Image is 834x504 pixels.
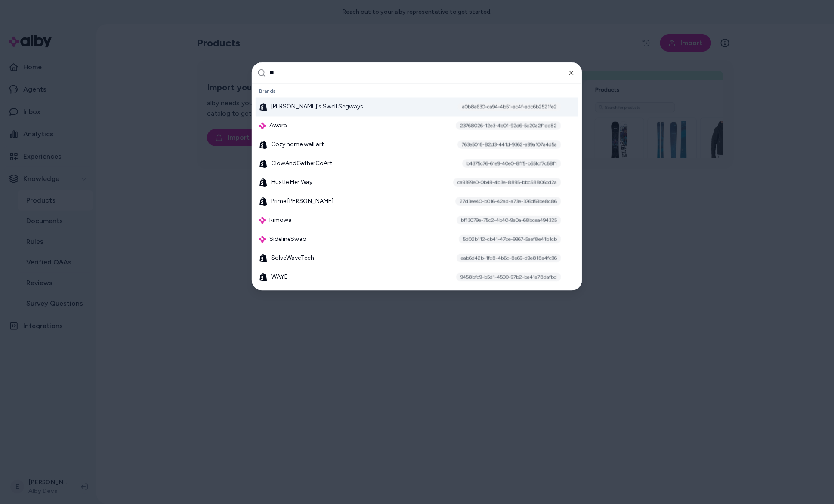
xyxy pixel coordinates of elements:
span: SolveWaveTech [271,254,314,263]
div: 5d02b112-cb41-47ce-9967-5aef8e41b1cb [459,235,561,244]
div: a0b8a630-ca94-4b51-ac4f-adc6b2521fe2 [458,103,561,111]
span: Rimowa [269,216,292,225]
img: alby Logo [259,123,266,129]
span: Awara [269,122,287,130]
div: bf13079e-75c2-4b40-9a0a-68bcea494325 [457,216,561,225]
div: b4375c76-61e9-40e0-8ff5-b55fcf7c68f1 [462,160,561,168]
span: [PERSON_NAME]'s Swell Segways [271,103,363,111]
span: SidelineSwap [269,235,306,244]
div: 27d3ee40-b016-42ad-a73e-376d59be8c86 [455,197,561,206]
span: WAYB [271,273,288,282]
span: Prime [PERSON_NAME] [271,197,334,206]
div: ca9399e0-0b49-4b3e-8895-bbc58806cd2a [453,178,561,187]
div: eab6d42b-1fc8-4b6c-8e69-d9e818a4fc96 [457,254,561,263]
span: Hustle Her Way [271,178,312,187]
div: Suggestions [252,84,582,290]
img: alby Logo [259,236,266,243]
img: alby Logo [259,217,266,224]
div: Brands [256,86,578,98]
div: 23768026-12e3-4b01-92d6-5c20a2f1dc82 [456,122,561,130]
span: GlowAndGatherCoArt [271,160,332,168]
span: Cozy home wall art [271,141,324,149]
div: 9458bfc9-b5d1-4500-97b2-ba41a78dafbd [456,273,561,282]
div: 763e5016-82d3-441d-9362-a99a107a4d5a [457,141,561,149]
